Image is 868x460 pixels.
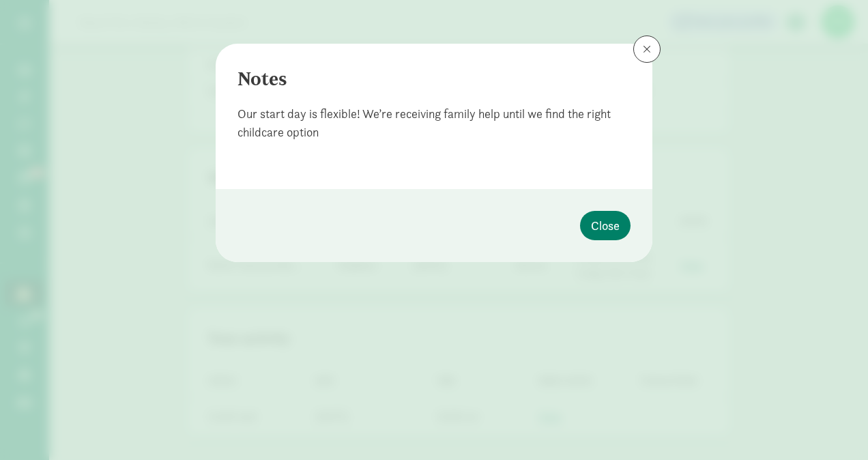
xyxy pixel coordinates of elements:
button: Close [580,211,631,240]
div: Our start day is flexible! We’re receiving family help until we find the right childcare option [237,104,631,141]
div: Notes [237,66,631,94]
span: Close [591,216,620,235]
iframe: Chat Widget [800,394,868,460]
